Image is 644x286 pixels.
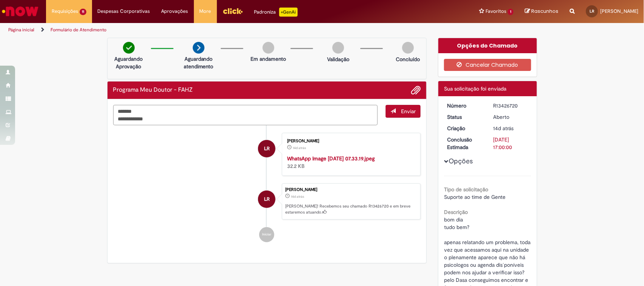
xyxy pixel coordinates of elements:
img: img-circle-grey.png [263,42,274,54]
img: check-circle-green.png [123,42,135,54]
dt: Conclusão Estimada [441,136,488,151]
a: Página inicial [8,27,34,33]
span: 11 [80,9,86,15]
b: Descrição [444,209,468,215]
span: 14d atrás [291,194,304,199]
div: 32.2 KB [287,155,413,170]
li: Leticia Nunes Ribeiro [113,183,421,220]
span: Aprovações [161,8,188,15]
div: Padroniza [254,8,298,17]
span: Enviar [401,108,416,115]
button: Adicionar anexos [411,85,421,95]
span: LR [590,9,594,14]
div: Aberto [493,113,529,121]
a: WhatsApp Image [DATE] 07.33.19.jpeg [287,155,375,162]
textarea: Digite sua mensagem aqui... [113,105,378,126]
p: Concluído [396,55,420,63]
p: Em andamento [251,55,286,63]
a: Rascunhos [525,8,558,15]
p: Aguardando Aprovação [111,55,147,70]
dt: Status [441,113,488,121]
b: Tipo de solicitação [444,186,488,193]
time: 19/08/2025 07:33:34 [293,146,306,150]
time: 19/08/2025 07:33:38 [493,125,514,132]
div: Leticia Nunes Ribeiro [258,140,275,157]
span: Favoritos [486,8,506,15]
img: img-circle-grey.png [332,42,344,54]
div: Leticia Nunes Ribeiro [258,191,275,208]
div: [DATE] 17:00:00 [493,136,529,151]
dt: Criação [441,125,488,132]
p: Aguardando atendimento [180,55,217,70]
ul: Trilhas de página [6,23,424,37]
time: 19/08/2025 07:33:38 [291,194,304,199]
div: [PERSON_NAME] [285,188,417,192]
span: Requisições [52,8,78,15]
img: ServiceNow [1,4,40,19]
div: [PERSON_NAME] [287,139,413,143]
img: img-circle-grey.png [402,42,414,54]
button: Cancelar Chamado [444,59,531,71]
span: 14d atrás [293,146,306,150]
a: Formulário de Atendimento [51,27,106,33]
dt: Número [441,102,488,109]
img: arrow-next.png [193,42,204,54]
p: Validação [327,55,349,63]
span: 14d atrás [493,125,514,132]
ul: Histórico de tíquete [113,125,421,250]
span: Sua solicitação foi enviada [444,85,506,92]
span: Suporte ao time de Gente [444,194,506,200]
span: LR [264,140,270,158]
span: 1 [508,9,513,15]
button: Enviar [386,105,421,118]
span: LR [264,190,270,208]
span: [PERSON_NAME] [600,8,638,14]
span: Rascunhos [531,8,558,15]
span: Despesas Corporativas [98,8,150,15]
span: More [200,8,211,15]
div: 19/08/2025 07:33:38 [493,125,529,132]
p: [PERSON_NAME]! Recebemos seu chamado R13426720 e em breve estaremos atuando. [285,203,417,215]
h2: Programa Meu Doutor - FAHZ Histórico de tíquete [113,87,193,94]
div: Opções do Chamado [438,38,537,53]
p: +GenAi [279,8,298,17]
img: click_logo_yellow_360x200.png [223,5,243,17]
div: R13426720 [493,102,529,109]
